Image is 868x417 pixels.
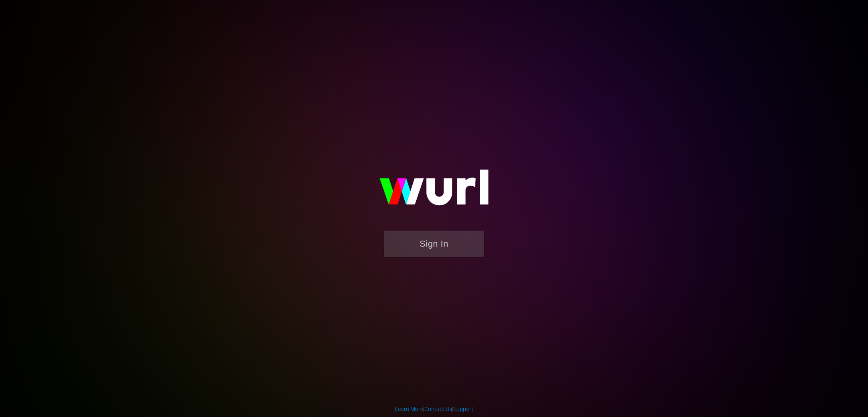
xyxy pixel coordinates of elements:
[424,406,452,412] a: Contact Us
[453,406,473,412] a: Support
[354,152,514,230] img: wurl-logo-on-black-223613ac3d8ba8fe6dc639794a292ebdb59501304c7dfd60c99c58986ef67473.svg
[395,406,423,412] a: Learn More
[384,231,484,257] button: Sign In
[395,405,473,413] div: | |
